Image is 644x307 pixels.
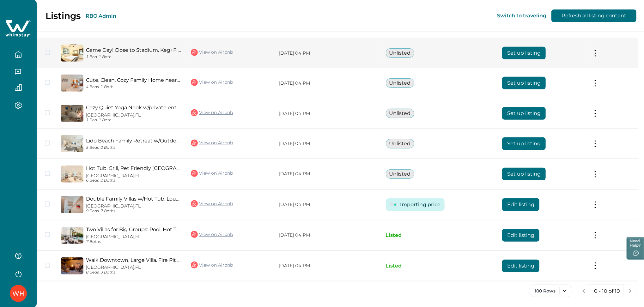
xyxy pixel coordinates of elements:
p: [DATE] 04 PM [279,263,376,269]
button: Unlisted [386,109,414,118]
img: propertyImage_Double Family Villas w/Hot Tub, Lounges. Sleeps 24 [61,196,83,213]
p: [GEOGRAPHIC_DATA], FL [86,112,181,118]
p: [DATE] 04 PM [279,232,376,238]
button: Set up listing [502,107,546,120]
p: Listings [46,10,81,21]
img: propertyImage_Cozy Quiet Yoga Nook w/private entry & bird yard [61,105,83,122]
a: Two Villas for Big Groups: Pool, Hot Tub, [GEOGRAPHIC_DATA] [86,226,181,232]
a: Hot Tub, Grill, Pet Friendly [GEOGRAPHIC_DATA] [86,165,181,171]
a: View on Airbnb [191,109,233,117]
p: [GEOGRAPHIC_DATA], FL [86,265,181,270]
button: Set up listing [502,168,546,180]
a: Cute, Clean, Cozy Family Home near Playground+Pool [86,77,181,83]
button: Unlisted [386,48,414,58]
img: propertyImage_Cute, Clean, Cozy Family Home near Playground+Pool [61,75,83,92]
img: propertyImage_Game Day! Close to Stadium. Keg+Firepit+Parking. [61,45,83,62]
button: Importing price [400,198,441,211]
button: 0 - 10 of 10 [590,285,624,297]
p: 7 Baths [86,239,181,244]
p: 9 Beds, 7 Baths [86,209,181,214]
p: [GEOGRAPHIC_DATA], FL [86,203,181,209]
a: Cozy Quiet Yoga Nook w/private entry & bird yard [86,105,181,111]
p: [DATE] 04 PM [279,141,376,147]
p: Listed [386,263,492,269]
button: next page [624,285,636,297]
a: View on Airbnb [191,78,233,87]
img: propertyImage_Lido Beach Family Retreat w/Outdoor Shower+Grill [61,135,83,152]
button: Switch to traveling [497,13,546,19]
p: 5 Beds, 2 Baths [86,145,181,150]
button: Edit listing [502,198,539,211]
p: [GEOGRAPHIC_DATA], FL [86,234,181,239]
img: Timer [390,201,398,208]
p: 0 - 10 of 10 [594,288,620,294]
button: 100 Rows [529,285,573,297]
button: Unlisted [386,139,414,148]
a: Game Day! Close to Stadium. Keg+Firepit+Parking. [86,47,181,53]
button: Unlisted [386,78,414,88]
button: Edit listing [502,229,539,242]
img: propertyImage_Hot Tub, Grill, Pet Friendly Beach House Downtown [61,166,83,183]
p: [DATE] 04 PM [279,80,376,87]
p: 8 Beds, 3 Baths [86,270,181,275]
img: propertyImage_Walk Downtown. Large Villa. Fire Pit + Grill [61,257,83,274]
p: [DATE] 04 PM [279,171,376,177]
button: Set up listing [502,77,546,89]
a: View on Airbnb [191,261,233,269]
a: View on Airbnb [191,48,233,57]
p: [DATE] 04 PM [279,202,376,208]
p: 6 Beds, 2 Baths [86,178,181,183]
p: [DATE] 04 PM [279,50,376,57]
button: Unlisted [386,169,414,179]
button: previous page [578,285,590,297]
button: Edit listing [502,260,539,272]
a: View on Airbnb [191,169,233,178]
button: Refresh all listing content [551,9,636,22]
button: Set up listing [502,137,546,150]
button: RBO Admin [86,13,116,19]
a: Lido Beach Family Retreat w/Outdoor Shower+Grill [86,138,181,144]
a: Double Family Villas w/Hot Tub, Lounges. Sleeps 24 [86,196,181,202]
a: View on Airbnb [191,139,233,147]
p: [GEOGRAPHIC_DATA], FL [86,173,181,178]
img: propertyImage_Two Villas for Big Groups: Pool, Hot Tub, Downtown [61,227,83,244]
p: Listed [386,232,492,238]
p: 1 Bed, 1 Bath [86,55,181,59]
a: View on Airbnb [191,200,233,208]
button: Set up listing [502,47,546,59]
div: Whimstay Host [12,286,24,301]
a: Walk Downtown. Large Villa. Fire Pit + Grill [86,257,181,263]
a: View on Airbnb [191,230,233,238]
p: 4 Beds, 1 Bath [86,85,181,89]
p: 1 Bed, 1 Bath [86,118,181,123]
p: [DATE] 04 PM [279,111,376,117]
